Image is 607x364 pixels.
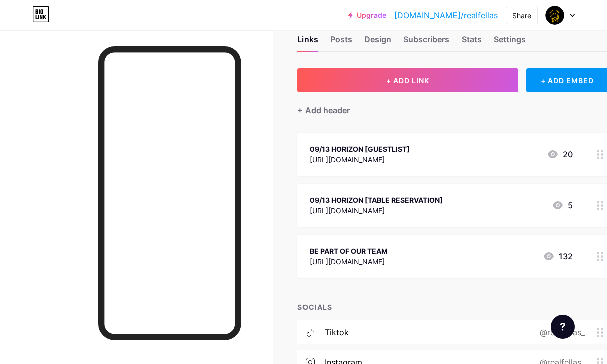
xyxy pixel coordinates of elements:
span: + ADD LINK [386,76,429,85]
div: Settings [494,33,526,51]
div: Share [512,10,531,21]
a: Upgrade [348,11,386,19]
div: @realfellas_ [524,326,597,338]
div: Links [297,33,318,51]
div: + Add header [297,104,350,116]
div: tiktok [325,326,349,338]
div: Posts [330,33,352,51]
img: realfellas [545,6,564,25]
div: Stats [462,33,482,51]
div: [URL][DOMAIN_NAME] [310,205,443,216]
div: Design [364,33,391,51]
div: Subscribers [403,33,449,51]
div: 09/13 HORIZON [GUESTLIST] [310,144,410,154]
div: 5 [552,199,573,211]
div: 20 [547,148,573,160]
div: 132 [543,250,573,262]
div: [URL][DOMAIN_NAME] [310,256,388,267]
button: + ADD LINK [297,68,518,92]
div: [URL][DOMAIN_NAME] [310,154,410,165]
a: [DOMAIN_NAME]/realfellas [394,9,498,21]
div: BE PART OF OUR TEAM [310,246,388,256]
div: 09/13 HORIZON [TABLE RESERVATION] [310,195,443,205]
